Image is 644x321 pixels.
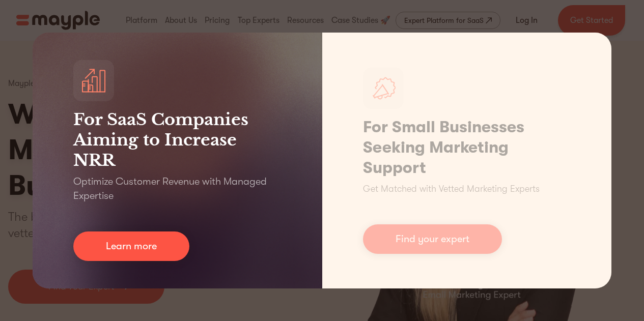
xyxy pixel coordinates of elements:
[363,117,571,178] h1: For Small Businesses Seeking Marketing Support
[363,182,540,196] p: Get Matched with Vetted Marketing Experts
[73,109,282,170] h3: For SaaS Companies Aiming to Increase NRR
[73,174,282,203] p: Optimize Customer Revenue with Managed Expertise
[73,231,189,261] a: Learn more
[363,224,502,254] a: Find your expert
